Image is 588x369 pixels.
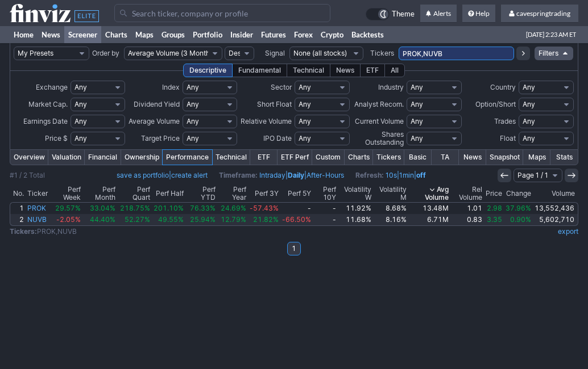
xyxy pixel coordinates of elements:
a: Filters [535,47,573,60]
span: Industry [378,83,404,91]
a: - [313,214,338,225]
td: PROK,NUVB [10,226,445,237]
th: No. [10,186,26,202]
a: Technical [212,150,250,165]
a: Charts [345,150,373,165]
a: 24.69% [217,203,249,214]
a: 25.94% [185,214,217,225]
th: Perf 10Y [313,186,338,202]
a: Valuation [48,150,85,165]
th: Perf 3Y [248,186,280,202]
a: save as portfolio [117,171,169,179]
a: 1.01 [450,203,484,214]
div: All [384,64,405,77]
th: Avg Volume [408,186,450,202]
a: Overview [10,150,48,165]
a: - [280,203,313,214]
span: Price $ [45,134,68,142]
th: Price [484,186,504,202]
span: Analyst Recom. [354,100,404,108]
a: 44.40% [82,214,117,225]
a: 218.75% [117,203,152,214]
a: 21.82% [248,214,280,225]
span: Earnings Date [23,117,68,125]
a: Backtests [347,26,388,43]
a: 76.33% [185,203,217,214]
span: 37.96% [506,204,531,212]
th: Rel Volume [450,186,484,202]
b: Refresh: [355,171,384,179]
a: -2.05% [49,214,82,225]
a: Charts [101,26,131,43]
th: Perf 5Y [280,186,313,202]
a: Screener [64,26,101,43]
span: Current Volume [355,117,404,125]
a: Portfolio [189,26,226,43]
a: Insider [226,26,257,43]
a: 2.98 [484,203,504,214]
a: Maps [131,26,158,43]
a: 11.68% [338,214,373,225]
a: 2 [10,214,26,225]
span: 2.98 [487,204,502,212]
span: Target Price [141,134,180,142]
span: Order by [92,49,119,57]
th: Perf Year [217,186,249,202]
th: Volatility W [338,186,373,202]
a: 6.71M [408,214,450,225]
b: Timeframe: [219,171,258,179]
span: Sector [271,83,292,91]
span: Dividend Yield [134,100,180,108]
a: 201.10% [152,203,185,214]
th: Volume [533,186,578,202]
b: Tickers: [10,227,37,236]
a: TA [432,150,459,165]
span: Exchange [36,83,68,91]
a: 49.55% [152,214,185,225]
span: 49.55% [158,215,184,224]
span: 0.90% [510,215,531,224]
span: -66.50% [282,215,311,224]
th: Perf Week [49,186,82,202]
a: Maps [523,150,550,165]
span: | [117,170,208,181]
a: 12.79% [217,214,249,225]
a: 8.68% [373,203,408,214]
span: 3.35 [487,215,502,224]
span: -57.43% [250,204,279,212]
span: [DATE] 2:23 AM ET [526,26,576,43]
a: 1min [399,171,414,179]
a: Forex [290,26,317,43]
span: | | [355,170,426,181]
a: PROK [26,203,49,214]
a: Futures [257,26,290,43]
span: Tickers [370,49,394,57]
div: #1 / 2 Total [10,170,45,181]
a: Ownership [121,150,163,165]
a: 10s [386,171,397,179]
span: Shares Outstanding [365,130,404,146]
b: 1 [292,242,296,255]
a: News [38,26,64,43]
a: ETF [250,150,278,165]
a: Snapshot [486,150,523,165]
th: Perf Quart [117,186,152,202]
th: Perf Half [152,186,185,202]
a: Daily [288,171,304,179]
a: Intraday [259,171,285,179]
span: 52.27% [125,215,150,224]
span: 201.10% [154,204,184,212]
a: 29.57% [49,203,82,214]
a: 8.16% [373,214,408,225]
a: create alert [171,171,208,179]
a: cavespringtrading [501,5,578,23]
a: NUVB [26,214,49,225]
th: Perf YTD [185,186,217,202]
th: Change [504,186,533,202]
span: Signal [265,49,285,57]
span: Option/Short [475,100,516,108]
a: Basic [404,150,432,165]
a: Custom [312,150,344,165]
span: Float [500,134,516,142]
a: Stats [550,150,578,165]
